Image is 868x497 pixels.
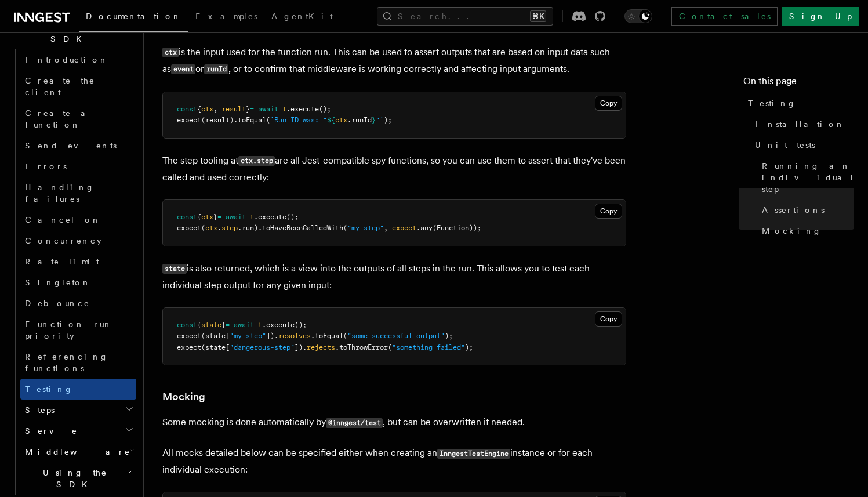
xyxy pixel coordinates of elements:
span: ( [343,224,347,232]
span: (state[ [201,343,230,351]
span: Cancel on [25,215,101,224]
a: Debounce [20,293,136,314]
span: { [197,321,201,329]
code: runId [204,64,228,74]
code: ctx [162,48,179,57]
a: Create a function [20,103,136,135]
span: ( [343,332,347,340]
span: "my-step" [347,224,384,232]
span: Rate limit [25,257,99,266]
code: @inngest/test [326,418,383,428]
span: (state[ [201,332,230,340]
button: Copy [595,311,622,327]
span: ( [201,224,205,232]
button: Search...⌘K [377,7,553,26]
a: Sign Up [782,7,859,26]
span: Singleton [25,278,91,287]
a: Mocking [757,220,854,241]
span: expect [177,116,201,124]
a: Referencing functions [20,346,136,379]
span: . [217,224,221,232]
span: expect [177,343,201,351]
kbd: ⌘K [530,10,546,22]
button: Steps [20,400,136,420]
span: ); [465,343,473,351]
span: ctx [201,105,213,113]
a: Testing [743,93,854,114]
button: Serve [20,420,136,441]
span: t [258,321,262,329]
a: Installation [750,114,854,135]
span: Serve [20,425,78,437]
span: Running an individual step [762,160,855,195]
span: } [246,105,250,113]
span: (); [286,213,299,221]
a: Assertions [757,199,854,220]
p: The step tooling at are all Jest-compatible spy functions, so you can use them to assert that the... [162,153,626,186]
a: Errors [20,156,136,177]
span: (); [295,321,307,329]
span: "some successful output" [347,332,445,340]
span: Steps [20,404,55,416]
code: ctx.step [238,156,275,166]
span: = [226,321,230,329]
a: Singleton [20,272,136,293]
span: .any [416,224,433,232]
span: Mocking [762,225,822,237]
span: ${ [327,116,335,124]
span: const [177,321,197,329]
a: Unit tests [750,135,854,155]
span: , [384,224,388,232]
span: await [226,213,246,221]
span: ctx [201,213,213,221]
a: Introduction [20,49,136,70]
span: TypeScript SDK [9,21,125,45]
span: .execute [254,213,286,221]
span: .runId [347,116,372,124]
button: Copy [595,204,622,219]
a: Concurrency [20,230,136,251]
span: Using the SDK [20,467,126,490]
span: Testing [25,384,73,394]
span: Installation [755,118,845,130]
span: Referencing functions [25,352,108,373]
span: .toEqual [234,116,266,124]
p: is the input used for the function run. This can be used to assert outputs that are based on inpu... [162,44,626,78]
span: Send events [25,141,117,150]
span: const [177,213,197,221]
a: Mocking [162,389,205,405]
span: .run) [238,224,258,232]
a: Documentation [79,3,188,32]
button: TypeScript SDK [9,17,136,49]
a: Testing [20,379,136,400]
span: Introduction [25,55,108,64]
span: } [372,116,376,124]
p: All mocks detailed below can be specified either when creating an instance or for each individual... [162,445,626,478]
span: resolves [278,332,311,340]
div: TypeScript SDK [9,49,136,495]
span: Examples [195,12,257,21]
span: expect [392,224,416,232]
span: AgentKit [271,12,333,21]
code: state [162,264,187,274]
span: "` [376,116,384,124]
span: t [250,213,254,221]
span: (); [319,105,331,113]
span: .toEqual [311,332,343,340]
span: result [221,105,246,113]
span: ]). [295,343,307,351]
span: Errors [25,162,67,171]
button: Using the SDK [20,462,136,495]
span: ]). [266,332,278,340]
button: Copy [595,96,622,111]
span: { [197,105,201,113]
span: "something failed" [392,343,465,351]
span: ( [388,343,392,351]
span: = [217,213,221,221]
span: ( [266,116,270,124]
a: Cancel on [20,209,136,230]
code: InngestTestEngine [437,449,510,459]
span: .toThrowError [335,343,388,351]
span: .toHaveBeenCalledWith [258,224,343,232]
a: AgentKit [264,3,340,31]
